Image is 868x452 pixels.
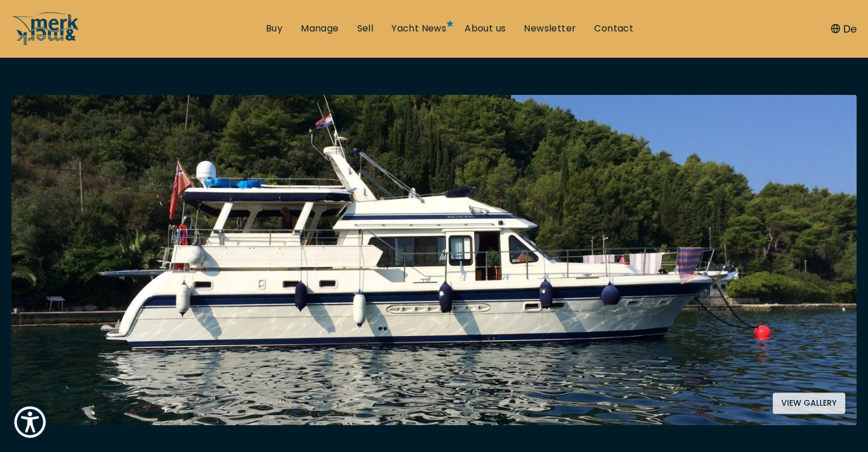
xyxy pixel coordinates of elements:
[391,22,446,35] a: Yacht News
[831,21,857,37] button: De
[301,22,338,35] a: Manage
[11,95,857,425] img: Merk&Merk
[594,22,633,35] a: Contact
[524,22,576,35] a: Newsletter
[11,36,80,49] a: /
[773,393,845,414] button: View gallery
[465,22,506,35] a: About us
[357,22,373,35] a: Sell
[11,403,49,441] button: Show Accessibility Preferences
[266,22,282,35] a: Buy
